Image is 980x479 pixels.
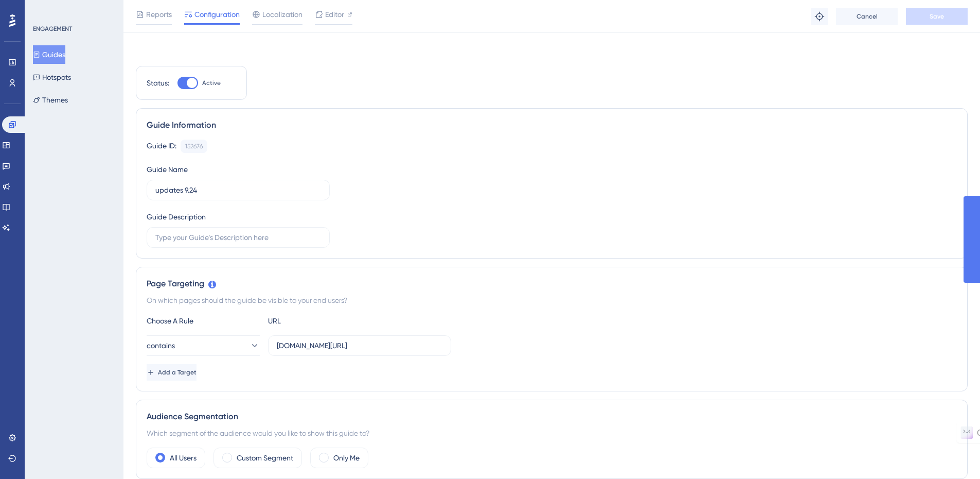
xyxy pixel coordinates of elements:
[147,119,957,131] div: Guide Information
[185,142,203,150] div: 152676
[147,427,957,439] div: Which segment of the audience would you like to show this guide to?
[158,368,197,377] span: Add a Target
[268,315,381,327] div: URL
[146,8,172,21] span: Reports
[147,278,957,290] div: Page Targeting
[836,8,898,25] button: Cancel
[147,294,957,306] div: On which pages should the guide be visible to your end users?
[930,12,944,21] span: Save
[147,335,260,356] button: contains
[906,8,968,25] button: Save
[277,340,442,351] input: yourwebsite.com/path
[147,339,175,352] span: contains
[147,315,260,327] div: Choose A Rule
[155,232,321,243] input: Type your Guide’s Description here
[937,438,968,469] iframe: UserGuiding AI Assistant Launcher
[202,79,221,87] span: Active
[33,68,71,87] button: Hotspots
[857,12,878,21] span: Cancel
[333,452,360,464] label: Only Me
[147,364,197,381] button: Add a Target
[325,8,344,21] span: Editor
[147,163,188,176] div: Guide Name
[170,452,197,464] label: All Users
[147,140,176,153] div: Guide ID:
[33,45,65,64] button: Guides
[155,184,321,196] input: Type your Guide’s Name here
[33,91,68,109] button: Themes
[262,8,302,21] span: Localization
[147,410,957,423] div: Audience Segmentation
[147,211,206,223] div: Guide Description
[147,77,169,89] div: Status:
[33,25,72,33] div: ENGAGEMENT
[237,452,293,464] label: Custom Segment
[194,8,240,21] span: Configuration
